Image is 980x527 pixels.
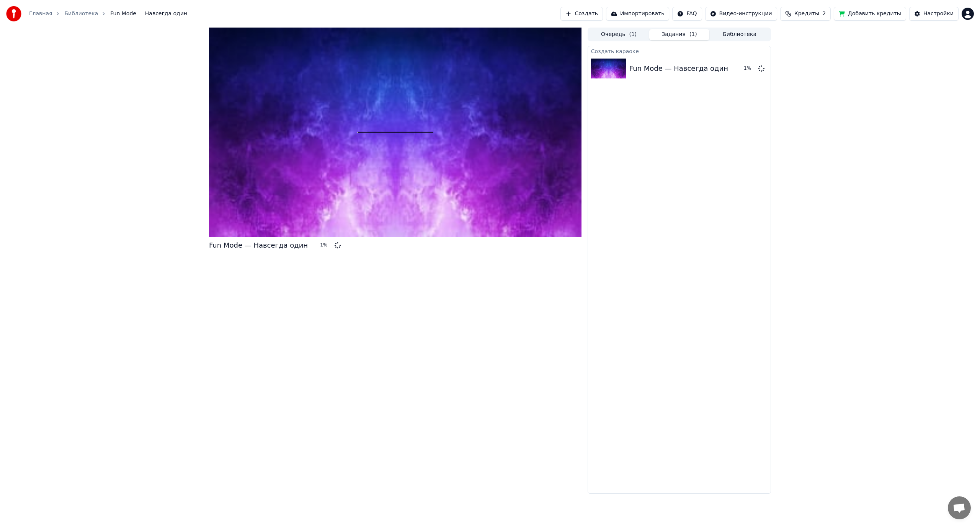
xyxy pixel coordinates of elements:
button: Создать [560,7,603,21]
span: ( 1 ) [629,31,637,38]
div: 1 % [320,242,332,248]
div: Fun Mode — Навсегда один [209,240,308,251]
div: Настройки [923,10,954,18]
a: Библиотека [64,10,98,18]
button: Настройки [909,7,959,21]
button: Добавить кредиты [834,7,906,21]
span: 2 [822,10,826,18]
a: Главная [29,10,52,18]
nav: breadcrumb [29,10,187,18]
div: Открытый чат [948,496,971,519]
button: Видео-инструкции [705,7,777,21]
button: Очередь [589,29,649,40]
div: 1 % [744,65,755,72]
img: youka [6,6,21,21]
button: FAQ [672,7,702,21]
span: Кредиты [794,10,819,18]
div: Создать караоке [588,46,771,55]
span: ( 1 ) [689,31,697,38]
div: Fun Mode — Навсегда один [629,63,728,74]
button: Импортировать [606,7,670,21]
button: Библиотека [709,29,770,40]
span: Fun Mode — Навсегда один [110,10,187,18]
button: Задания [649,29,710,40]
button: Кредиты2 [780,7,831,21]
